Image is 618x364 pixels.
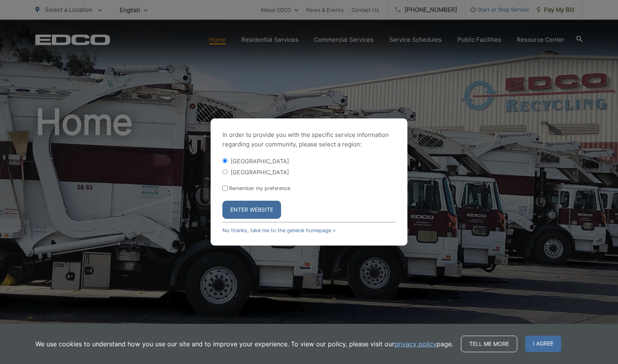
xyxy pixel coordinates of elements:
[461,336,517,352] a: Tell me more
[222,130,396,149] p: In order to provide you with the specific service information regarding your community, please se...
[222,201,281,219] button: Enter Website
[231,169,289,176] label: [GEOGRAPHIC_DATA]
[35,339,453,349] p: We use cookies to understand how you use our site and to improve your experience. To view our pol...
[231,158,289,164] label: [GEOGRAPHIC_DATA]
[222,227,336,233] a: No thanks, take me to the general homepage >
[229,185,290,191] label: Remember my preference
[394,339,437,349] a: privacy policy
[525,336,561,352] span: I agree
